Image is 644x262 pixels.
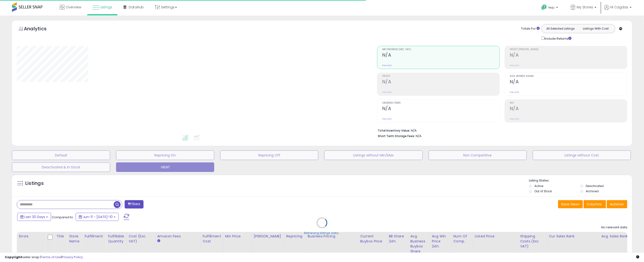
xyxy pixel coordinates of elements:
span: Listings [100,5,112,10]
button: Listings With Cost [578,26,614,32]
button: Deactivated & In Stock [12,162,110,172]
b: Total Inventory Value: [378,128,410,133]
span: Avg. Buybox Share [510,75,627,78]
div: Include Returns [538,36,577,41]
span: Net Revenue (Exc. VAT) [382,48,500,51]
h2: N/A [382,52,500,59]
small: Prev: N/A [510,91,519,94]
h2: N/A [510,106,627,112]
button: Default [12,150,110,160]
span: My Stores [577,5,593,10]
button: Listings without Cost [533,150,631,160]
div: Totals For [521,27,540,31]
div: Retrieving listings data.. [304,231,340,235]
button: All Selected Listings [543,26,578,32]
small: Prev: N/A [382,64,392,67]
button: Non Competitive [429,150,527,160]
small: Prev: N/A [510,64,519,67]
span: Overview [66,5,81,10]
span: Ordered Items [382,102,500,104]
span: ROI [510,102,627,104]
strong: Copyright [5,255,22,259]
button: Repricing Off [220,150,318,160]
button: Repricing On [116,150,214,160]
a: Hi Cagdas [604,5,632,16]
span: N/A [416,134,421,138]
h2: N/A [510,79,627,86]
button: VIEW1 [116,162,214,172]
b: Short Term Storage Fees: [378,134,415,138]
h5: Analytics [24,25,56,33]
span: DataHub [129,5,144,10]
button: Listings without Min/Max [324,150,422,160]
a: Help [538,1,563,16]
small: Prev: N/A [382,118,392,120]
span: Help [548,5,555,10]
h2: N/A [510,52,627,59]
span: Profit [382,75,500,78]
span: Hi Cagdas [610,5,628,10]
div: seller snap | | [5,255,83,260]
span: Profit [PERSON_NAME] [510,48,627,51]
h2: N/A [382,106,500,112]
small: Prev: N/A [510,118,519,120]
li: N/A [378,127,624,133]
small: Prev: N/A [382,91,392,94]
h2: N/A [382,79,500,86]
i: Get Help [541,4,547,10]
